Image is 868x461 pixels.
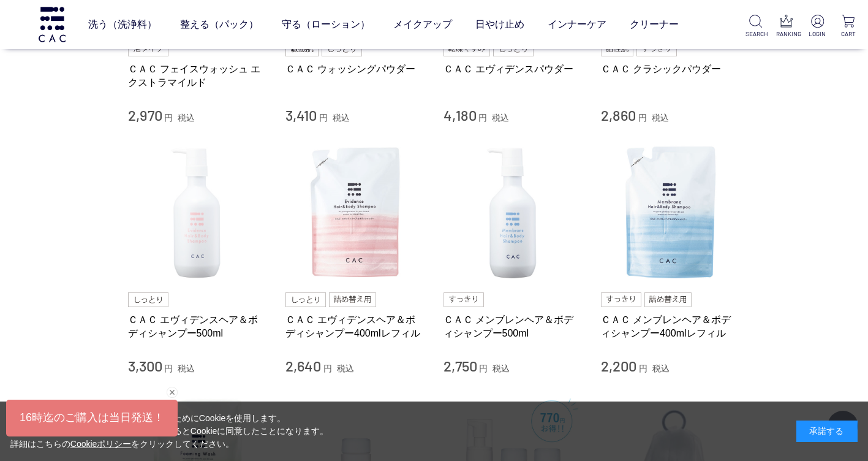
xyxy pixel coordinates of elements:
[601,106,636,124] span: 2,860
[285,357,321,375] span: 2,640
[492,113,509,123] span: 税込
[285,313,425,340] a: ＣＡＣ エヴィデンスヘア＆ボディシャンプー400mlレフィル
[128,357,162,375] span: 3,300
[443,63,583,75] a: ＣＡＣ エヴィデンスパウダー
[475,7,524,42] a: 日やけ止め
[839,15,858,39] a: CART
[548,7,606,42] a: インナーケア
[164,113,173,123] span: 円
[745,29,765,39] p: SEARCH
[478,113,487,123] span: 円
[443,292,484,307] img: すっきり
[443,106,477,124] span: 4,180
[319,113,328,123] span: 円
[492,364,510,373] span: 税込
[807,29,827,39] p: LOGIN
[285,292,326,307] img: しっとり
[776,29,796,39] p: RANKING
[128,63,268,89] a: ＣＡＣ フェイスウォッシュ エクストラマイルド
[630,7,679,42] a: クリーナー
[644,292,692,307] img: 詰め替え用
[285,143,425,283] img: ＣＡＣ エヴィデンスヘア＆ボディシャンプー400mlレフィル
[337,364,354,373] span: 税込
[285,63,425,75] a: ＣＡＣ ウォッシングパウダー
[443,143,583,283] img: ＣＡＣ メンブレンヘア＆ボディシャンプー500ml
[70,439,132,449] a: Cookieポリシー
[393,7,452,42] a: メイクアップ
[601,63,741,75] a: ＣＡＣ クラシックパウダー
[839,29,858,39] p: CART
[88,7,157,42] a: 洗う（洗浄料）
[180,7,259,42] a: 整える（パック）
[652,364,670,373] span: 税込
[443,313,583,340] a: ＣＡＣ メンブレンヘア＆ボディシャンプー500ml
[745,15,765,39] a: SEARCH
[333,113,350,123] span: 税込
[178,364,195,373] span: 税込
[479,364,488,373] span: 円
[128,106,162,124] span: 2,970
[128,143,268,283] img: ＣＡＣ エヴィデンスヘア＆ボディシャンプー500ml
[601,292,641,307] img: すっきり
[323,364,332,373] span: 円
[128,313,268,340] a: ＣＡＣ エヴィデンスヘア＆ボディシャンプー500ml
[601,143,741,283] img: ＣＡＣ メンブレンヘア＆ボディシャンプー400mlレフィル
[796,421,858,442] div: 承諾する
[639,364,647,373] span: 円
[282,7,370,42] a: 守る（ローション）
[601,313,741,340] a: ＣＡＣ メンブレンヘア＆ボディシャンプー400mlレフィル
[329,292,376,307] img: 詰め替え用
[443,357,477,375] span: 2,750
[178,113,195,123] span: 税込
[776,15,796,39] a: RANKING
[164,364,173,373] span: 円
[601,357,636,375] span: 2,200
[638,113,647,123] span: 円
[37,7,67,42] img: logo
[285,106,317,124] span: 3,410
[652,113,669,123] span: 税込
[807,15,827,39] a: LOGIN
[128,292,168,307] img: しっとり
